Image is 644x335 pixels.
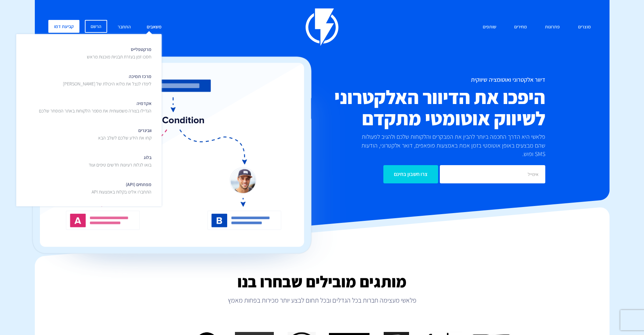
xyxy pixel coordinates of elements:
[113,20,136,34] a: התחבר
[383,165,438,183] input: צרו חשבון בחינם
[540,20,565,34] a: פתרונות
[440,165,545,183] input: אימייל
[85,20,107,33] a: הרשם
[21,120,157,147] a: וובינריםקחו את הידע שלכם לשלב הבא
[478,20,501,34] a: שותפים
[39,98,151,114] span: אקדמיה
[35,273,610,290] h2: מותגים מובילים שבחרו בנו
[21,39,157,66] a: מרקטפלייסחסכו זמן בעזרת תבניות מוכנות מראש
[21,93,157,120] a: אקדמיההגדילו בצורה משמעותית את מספר הלקוחות באתר המסחר שלכם
[21,147,157,174] a: בלוגבואו לגלות רעיונות חדשים טיפים ועוד
[89,161,151,168] p: בואו לגלות רעיונות חדשים טיפים ועוד
[142,20,167,34] a: משאבים
[92,179,151,195] span: מפתחים (API)
[509,20,532,34] a: מחירים
[21,174,157,201] a: מפתחים (API)התחברו אלינו בקלות באמצעות API
[48,20,79,33] a: קביעת דמו
[573,20,596,34] a: מוצרים
[282,76,545,83] h1: דיוור אלקטרוני ואוטומציה שיווקית
[87,44,151,60] span: מרקטפלייס
[92,188,151,195] p: התחברו אלינו בקלות באמצעות API
[39,107,151,114] p: הגדילו בצורה משמעותית את מספר הלקוחות באתר המסחר שלכם
[282,86,545,129] h2: היפכו את הדיוור האלקטרוני לשיווק אוטומטי מתקדם
[21,66,157,93] a: מרכז תמיכהלימדו לנצל את מלוא היכולת של [PERSON_NAME]
[63,80,151,87] p: לימדו לנצל את מלוא היכולת של [PERSON_NAME]
[89,152,151,168] span: בלוג
[63,71,151,87] span: מרכז תמיכה
[87,53,151,60] p: חסכו זמן בעזרת תבניות מוכנות מראש
[35,295,610,305] p: פלאשי מעצימה חברות בכל הגדלים ובכל תחום לבצע יותר מכירות בפחות מאמץ
[350,132,545,158] p: פלאשי היא הדרך החכמה ביותר להבין את המבקרים והלקוחות שלכם ולהגיב לפעולות שהם מבצעים באופן אוטומטי...
[98,134,151,141] p: קחו את הידע שלכם לשלב הבא
[98,125,151,141] span: וובינרים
